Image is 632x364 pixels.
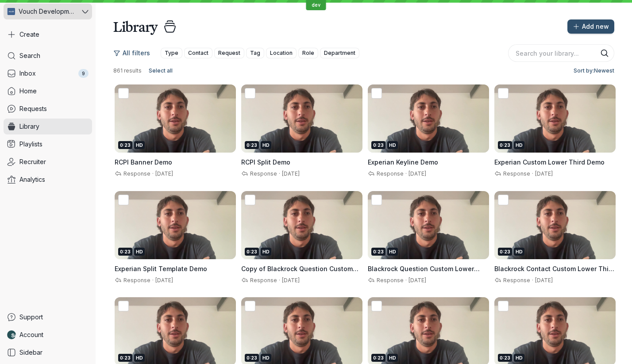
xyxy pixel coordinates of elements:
div: HD [261,141,271,149]
span: Playlists [19,140,42,149]
span: Response [248,170,277,177]
span: Support [19,313,43,322]
span: RCPI Banner Demo [115,158,172,166]
a: Library [4,119,92,134]
span: Account [19,330,43,339]
input: Search your library... [508,44,614,62]
div: HD [387,141,398,149]
div: HD [387,354,398,362]
h3: Blackrock Contact Custom Lower Third Demo [494,264,616,273]
span: Requests [19,104,47,113]
span: Add new [582,22,609,31]
span: Response [375,170,404,177]
span: [DATE] [408,170,426,177]
span: Response [122,277,150,284]
span: [DATE] [535,277,553,284]
span: · [530,170,535,177]
span: Home [19,87,37,96]
button: Add new [567,19,614,34]
span: Vouch Development Team [19,7,75,16]
h3: Blackrock Question Custom Lower Third Demo [368,264,489,273]
div: HD [261,248,271,256]
a: Analytics [4,172,92,188]
div: 0:23 [498,354,512,362]
span: Create [19,30,39,39]
button: Create [4,27,92,42]
h3: Copy of Blackrock Question Custom Lower Third Demo [241,264,362,273]
button: Vouch Development Team avatarVouch Development Team [4,4,92,19]
button: Request [214,48,244,58]
div: 0:23 [498,141,512,149]
a: Search [4,48,92,64]
span: Blackrock Contact Custom Lower Third Demo [494,265,615,281]
span: Request [218,49,240,57]
button: Department [320,48,359,58]
button: Tag [246,48,264,58]
div: 0:23 [245,354,259,362]
div: HD [261,354,271,362]
div: 0:23 [371,354,385,362]
span: Copy of Blackrock Question Custom Lower Third Demo [241,265,358,281]
div: HD [134,248,145,256]
button: Role [298,48,318,58]
span: Tag [250,49,260,57]
div: HD [514,141,524,149]
span: Sidebar [19,348,42,357]
span: Recruiter [19,157,46,166]
a: Home [4,83,92,99]
div: HD [514,354,524,362]
div: HD [134,354,145,362]
div: HD [387,248,398,256]
div: 0:23 [371,141,385,149]
a: Nathan Weinstock avatarAccount [4,327,92,343]
span: · [150,170,155,177]
button: Type [161,48,182,58]
a: Requests [4,101,92,117]
a: Inbox9 [4,65,92,81]
div: HD [134,141,145,149]
div: 9 [78,69,89,78]
span: · [150,277,155,284]
span: Type [165,49,178,57]
span: Analytics [19,175,45,184]
span: · [404,277,408,284]
span: 861 results [113,67,142,74]
span: Department [324,49,355,57]
span: [DATE] [155,277,173,284]
a: Sidebar [4,345,92,360]
span: [DATE] [282,170,300,177]
span: Experian Keyline Demo [368,158,438,166]
span: Role [302,49,314,57]
button: Location [266,48,297,58]
a: Support [4,309,92,325]
button: Contact [184,48,212,58]
span: · [404,170,408,177]
img: Nathan Weinstock avatar [7,330,16,339]
button: All filters [113,46,155,60]
a: Recruiter [4,154,92,170]
span: · [277,170,282,177]
span: Select all [149,66,173,75]
img: Vouch Development Team avatar [7,8,15,15]
div: 0:23 [371,248,385,256]
span: Response [122,170,150,177]
div: 0:23 [498,248,512,256]
span: Response [501,277,530,284]
span: Inbox [19,69,36,78]
span: All filters [123,49,150,57]
h1: Library [113,18,158,35]
div: Vouch Development Team [4,4,80,19]
div: 0:23 [118,248,132,256]
span: [DATE] [535,170,553,177]
button: Sort by:Newest [570,65,614,76]
button: Search [600,49,609,57]
span: Sort by: Newest [574,66,614,75]
div: 0:23 [118,354,132,362]
button: Select all [145,65,176,76]
a: Playlists [4,136,92,152]
span: Library [19,122,39,131]
div: 0:23 [245,141,259,149]
span: [DATE] [155,170,173,177]
span: · [530,277,535,284]
span: Response [375,277,404,284]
